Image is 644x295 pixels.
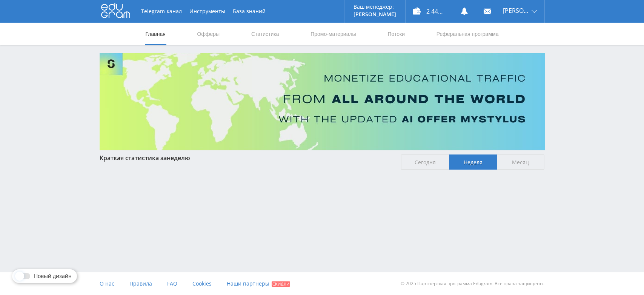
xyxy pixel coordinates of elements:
img: Banner [100,53,545,150]
span: FAQ [167,280,177,287]
div: © 2025 Партнёрская программа Edugram. Все права защищены. [326,272,544,295]
span: Наши партнеры [227,280,269,287]
a: О нас [100,272,114,295]
a: Реферальная программа [436,23,500,45]
span: О нас [100,280,114,287]
span: Неделя [449,154,497,170]
span: [PERSON_NAME] [503,8,529,14]
div: Краткая статистика за [100,154,394,161]
a: Офферы [197,23,221,45]
a: FAQ [167,272,177,295]
span: Месяц [497,154,545,170]
a: Наши партнеры Скидки [227,272,290,295]
span: Сегодня [401,154,449,170]
span: Cookies [192,280,212,287]
a: Промо-материалы [310,23,357,45]
a: Правила [129,272,152,295]
p: [PERSON_NAME] [354,11,396,17]
span: неделю [167,154,190,162]
a: Потоки [387,23,406,45]
a: Cookies [192,272,212,295]
span: Правила [129,280,152,287]
span: Новый дизайн [34,273,72,279]
span: Скидки [272,281,290,287]
p: Ваш менеджер: [354,4,396,10]
a: Главная [145,23,166,45]
a: Статистика [251,23,280,45]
